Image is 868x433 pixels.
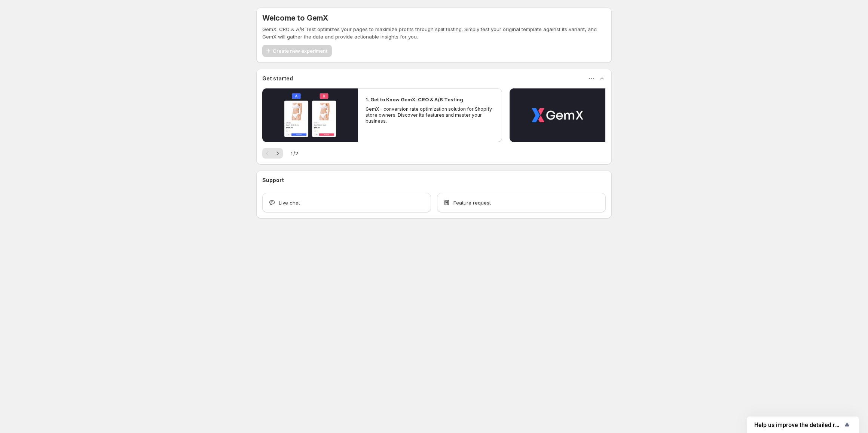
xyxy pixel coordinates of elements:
[272,148,283,159] button: Next
[754,420,852,429] button: Show survey - Help us improve the detailed report for A/B campaigns
[262,13,328,22] h5: Welcome to GemX
[290,150,298,157] span: 1 / 2
[510,88,605,142] button: Play video
[262,148,283,159] nav: Pagination
[453,199,491,206] span: Feature request
[366,106,494,124] p: GemX - conversion rate optimization solution for Shopify store owners. Discover its features and ...
[262,75,293,82] h3: Get started
[262,176,284,184] h3: Support
[754,421,843,429] span: Help us improve the detailed report for A/B campaigns
[262,88,358,142] button: Play video
[262,25,606,40] p: GemX: CRO & A/B Test optimizes your pages to maximize profits through split testing. Simply test ...
[366,96,463,103] h2: 1. Get to Know GemX: CRO & A/B Testing
[279,199,300,206] span: Live chat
